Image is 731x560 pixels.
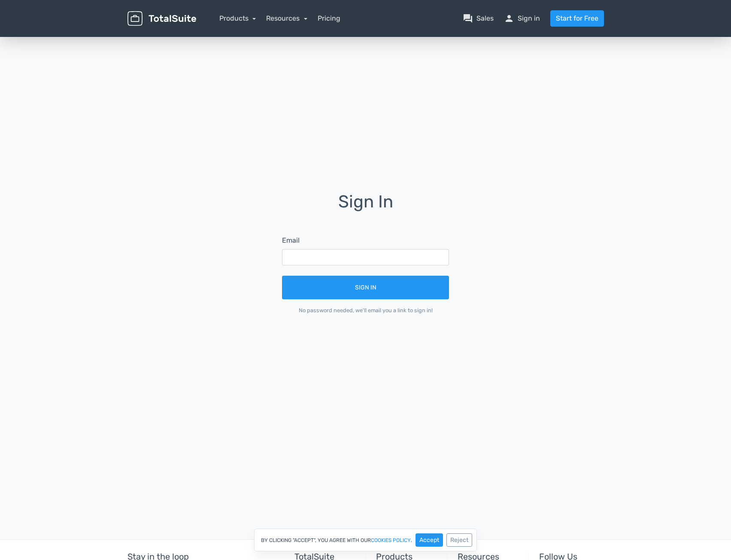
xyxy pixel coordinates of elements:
div: No password needed, we'll email you a link to sign in! [282,306,449,314]
label: Email [282,235,300,246]
div: By clicking "Accept", you agree with our . [254,529,477,551]
button: Accept [416,533,443,547]
a: Products [219,14,256,22]
a: question_answerSales [463,13,494,24]
span: person [504,13,514,24]
a: Resources [266,14,307,22]
a: Start for Free [550,10,604,27]
img: TotalSuite for WordPress [127,11,196,26]
button: Reject [446,533,472,547]
a: Pricing [318,13,340,24]
a: cookies policy [371,538,411,543]
a: personSign in [504,13,540,24]
button: Sign In [282,276,449,299]
h1: Sign In [270,192,461,223]
span: question_answer [463,13,473,24]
